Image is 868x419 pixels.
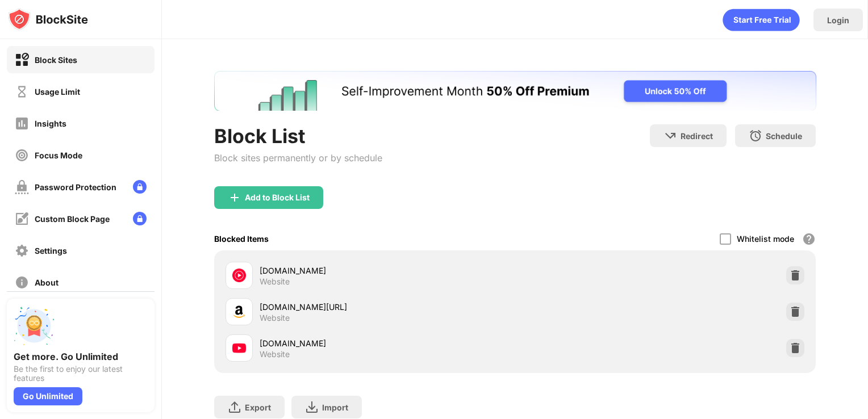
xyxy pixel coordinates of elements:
[15,53,29,67] img: block-on.svg
[35,55,77,65] div: Block Sites
[15,244,29,258] img: settings-off.svg
[35,119,66,128] div: Insights
[232,341,246,355] img: favicons
[260,301,515,313] div: [DOMAIN_NAME][URL]
[15,180,29,194] img: password-protection-off.svg
[15,85,29,99] img: time-usage-off.svg
[15,212,29,226] img: customize-block-page-off.svg
[214,124,382,148] div: Block List
[245,193,310,202] div: Add to Block List
[214,234,269,244] div: Blocked Items
[14,387,82,405] div: Go Unlimited
[260,313,290,323] div: Website
[260,276,290,287] div: Website
[35,87,80,97] div: Usage Limit
[232,269,246,282] img: favicons
[245,403,271,412] div: Export
[681,131,713,141] div: Redirect
[14,351,148,362] div: Get more. Go Unlimited
[14,364,148,383] div: Be the first to enjoy our latest features
[214,152,382,164] div: Block sites permanently or by schedule
[15,275,29,290] img: about-off.svg
[260,265,515,276] div: [DOMAIN_NAME]
[15,116,29,131] img: insights-off.svg
[14,305,55,346] img: push-unlimited.svg
[35,214,110,224] div: Custom Block Page
[35,246,67,255] div: Settings
[214,71,816,111] iframe: Banner
[8,8,88,31] img: logo-blocksite.svg
[322,403,348,412] div: Import
[35,182,116,192] div: Password Protection
[35,150,82,160] div: Focus Mode
[133,180,147,194] img: lock-menu.svg
[260,349,290,359] div: Website
[766,131,802,141] div: Schedule
[260,337,515,349] div: [DOMAIN_NAME]
[827,15,849,25] div: Login
[723,9,800,31] div: animation
[232,305,246,319] img: favicons
[133,212,147,225] img: lock-menu.svg
[15,148,29,162] img: focus-off.svg
[737,234,794,244] div: Whitelist mode
[35,278,59,287] div: About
